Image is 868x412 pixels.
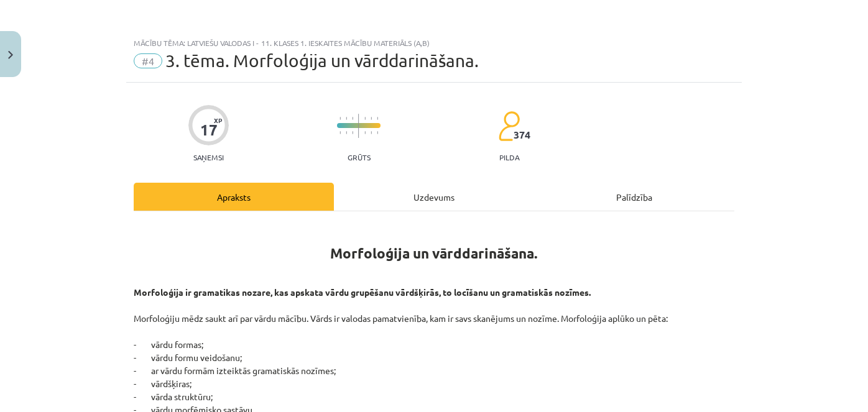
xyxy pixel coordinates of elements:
img: icon-short-line-57e1e144782c952c97e751825c79c345078a6d821885a25fce030b3d8c18986b.svg [346,131,347,134]
div: Uzdevums [334,183,534,211]
img: icon-short-line-57e1e144782c952c97e751825c79c345078a6d821885a25fce030b3d8c18986b.svg [352,131,353,134]
strong: Morfoloģija ir gramatikas nozare, kas apskata vārdu grupēšanu vārdšķirās, to locīšanu un gramatis... [134,286,591,298]
div: Mācību tēma: Latviešu valodas i - 11. klases 1. ieskaites mācību materiāls (a,b) [134,39,734,47]
span: #4 [134,53,162,68]
b: Morfoloģija un vārddarināšana. [330,244,538,262]
span: 3. tēma. Morfoloģija un vārddarināšana. [165,50,479,71]
img: icon-close-lesson-0947bae3869378f0d4975bcd49f059093ad1ed9edebbc8119c70593378902aed.svg [8,51,13,59]
p: Saņemsi [188,153,229,162]
div: 17 [200,121,218,139]
span: 374 [514,129,530,140]
div: Palīdzība [534,183,734,211]
div: Apraksts [134,183,334,211]
img: icon-short-line-57e1e144782c952c97e751825c79c345078a6d821885a25fce030b3d8c18986b.svg [339,131,341,134]
p: Grūts [348,153,371,162]
p: pilda [499,153,519,162]
img: icon-long-line-d9ea69661e0d244f92f715978eff75569469978d946b2353a9bb055b3ed8787d.svg [358,114,359,138]
img: icon-short-line-57e1e144782c952c97e751825c79c345078a6d821885a25fce030b3d8c18986b.svg [371,117,372,120]
img: icon-short-line-57e1e144782c952c97e751825c79c345078a6d821885a25fce030b3d8c18986b.svg [346,117,347,120]
img: icon-short-line-57e1e144782c952c97e751825c79c345078a6d821885a25fce030b3d8c18986b.svg [352,117,353,120]
img: icon-short-line-57e1e144782c952c97e751825c79c345078a6d821885a25fce030b3d8c18986b.svg [364,131,366,134]
img: icon-short-line-57e1e144782c952c97e751825c79c345078a6d821885a25fce030b3d8c18986b.svg [377,131,378,134]
img: icon-short-line-57e1e144782c952c97e751825c79c345078a6d821885a25fce030b3d8c18986b.svg [371,131,372,134]
span: XP [214,117,222,124]
img: icon-short-line-57e1e144782c952c97e751825c79c345078a6d821885a25fce030b3d8c18986b.svg [377,117,378,120]
img: students-c634bb4e5e11cddfef0936a35e636f08e4e9abd3cc4e673bd6f9a4125e45ecb1.svg [498,111,520,142]
img: icon-short-line-57e1e144782c952c97e751825c79c345078a6d821885a25fce030b3d8c18986b.svg [339,117,341,120]
img: icon-short-line-57e1e144782c952c97e751825c79c345078a6d821885a25fce030b3d8c18986b.svg [364,117,366,120]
